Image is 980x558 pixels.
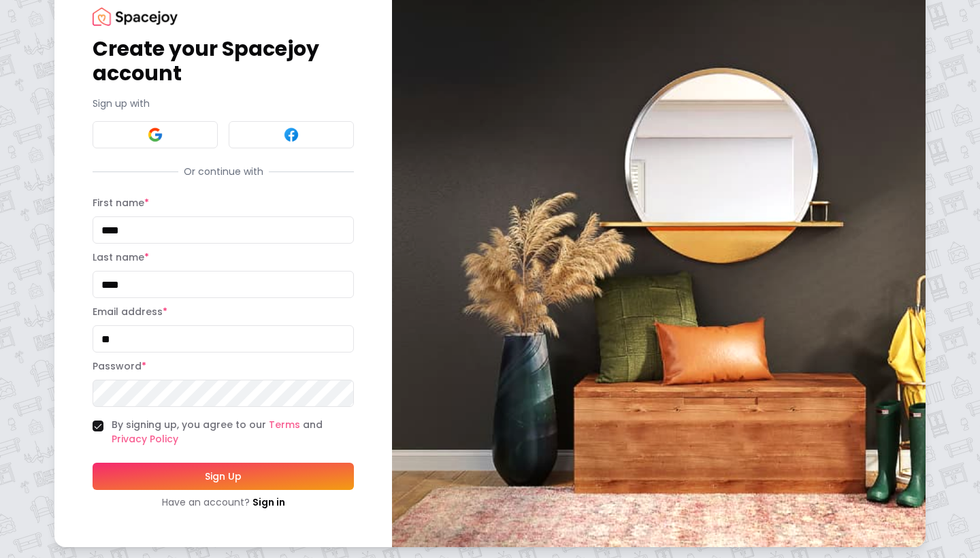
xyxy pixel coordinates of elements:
label: Email address [93,305,167,318]
img: Google signin [147,127,163,143]
h1: Create your Spacejoy account [93,37,354,86]
div: Have an account? [93,495,354,509]
a: Sign in [252,495,285,509]
label: Password [93,359,146,373]
img: Spacejoy Logo [93,7,178,26]
a: Terms [269,418,300,431]
label: First name [93,196,149,210]
a: Privacy Policy [112,432,178,446]
button: Sign Up [93,463,354,490]
p: Sign up with [93,97,354,110]
span: Or continue with [178,165,269,178]
label: Last name [93,250,149,264]
label: By signing up, you agree to our and [112,418,354,446]
img: Facebook signin [283,127,299,143]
